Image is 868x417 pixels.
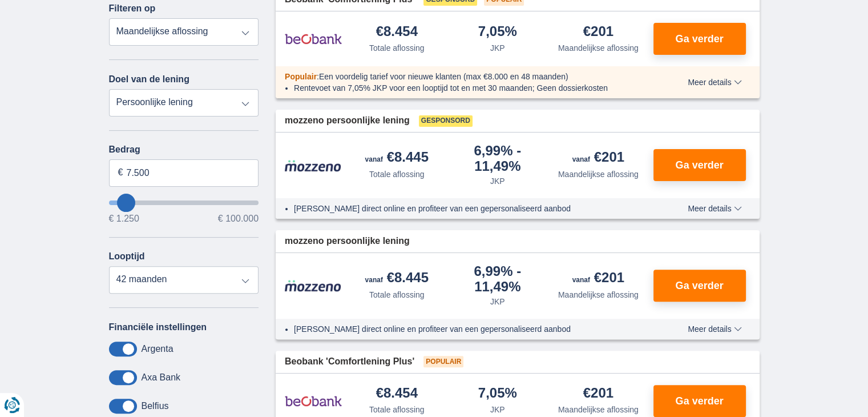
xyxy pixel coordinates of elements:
[653,385,746,417] button: Ga verder
[285,355,414,368] span: Beobank 'Comfortlening Plus'
[653,270,746,302] button: Ga verder
[109,322,207,332] label: Financiële instellingen
[419,115,473,127] span: Gesponsord
[490,296,505,307] div: JKP
[109,201,259,205] input: wantToBorrow
[572,271,624,287] div: €201
[653,23,746,55] button: Ga verder
[423,356,463,367] span: Populair
[679,204,750,213] button: Meer details
[490,42,505,54] div: JKP
[679,78,750,87] button: Meer details
[365,271,429,287] div: €8.445
[218,214,259,223] span: € 100.000
[294,203,646,214] li: [PERSON_NAME] direct online en profiteer van een gepersonaliseerd aanbod
[376,25,418,40] div: €8.454
[572,150,624,166] div: €201
[142,372,180,383] label: Axa Bank
[452,264,544,294] div: 6,99%
[675,160,723,170] span: Ga verder
[276,71,655,82] div: :
[109,251,145,262] label: Looptijd
[688,78,741,86] span: Meer details
[583,386,613,402] div: €201
[285,279,342,292] img: product.pl.alt Mozzeno
[285,387,342,415] img: product.pl.alt Beobank
[319,72,568,81] span: Een voordelig tarief voor nieuwe klanten (max €8.000 en 48 maanden)
[285,114,410,127] span: mozzeno persoonlijke lening
[688,205,741,212] span: Meer details
[675,396,723,406] span: Ga verder
[118,166,123,179] span: €
[490,404,505,415] div: JKP
[109,3,156,14] label: Filteren op
[688,325,741,333] span: Meer details
[365,150,429,166] div: €8.445
[452,144,544,173] div: 6,99%
[369,42,425,54] div: Totale aflossing
[369,169,425,180] div: Totale aflossing
[294,323,646,335] li: [PERSON_NAME] direct online en profiteer van een gepersonaliseerd aanbod
[583,25,613,40] div: €201
[653,149,746,181] button: Ga verder
[369,289,425,300] div: Totale aflossing
[285,72,317,81] span: Populair
[679,324,750,334] button: Meer details
[109,145,259,155] label: Bedrag
[109,214,139,223] span: € 1.250
[142,344,173,354] label: Argenta
[490,175,505,187] div: JKP
[675,280,723,291] span: Ga verder
[369,404,425,415] div: Totale aflossing
[478,386,517,402] div: 7,05%
[109,74,189,85] label: Doel van de lening
[285,159,342,172] img: product.pl.alt Mozzeno
[558,42,639,54] div: Maandelijkse aflossing
[142,401,169,411] label: Belfius
[294,82,646,94] li: Rentevoet van 7,05% JKP voor een looptijd tot en met 30 maanden; Geen dossierkosten
[558,169,639,180] div: Maandelijkse aflossing
[558,289,639,300] div: Maandelijkse aflossing
[558,404,639,415] div: Maandelijkse aflossing
[285,25,342,53] img: product.pl.alt Beobank
[675,34,723,44] span: Ga verder
[285,235,410,248] span: mozzeno persoonlijke lening
[376,386,418,402] div: €8.454
[478,25,517,40] div: 7,05%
